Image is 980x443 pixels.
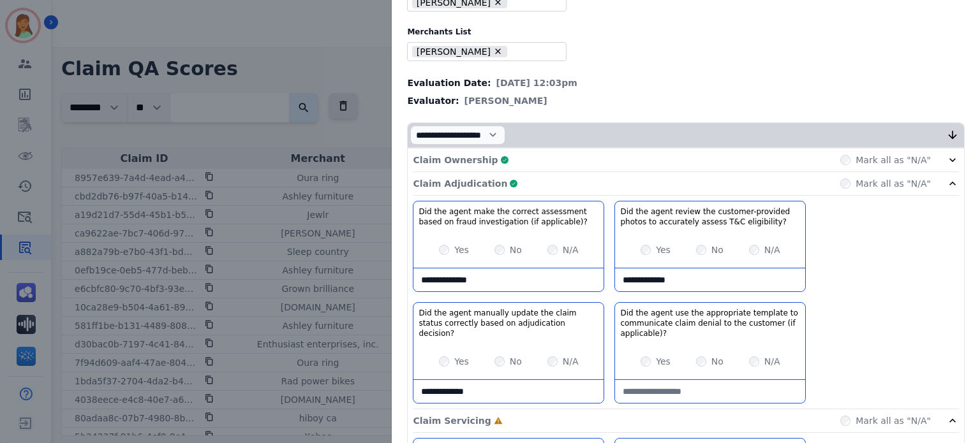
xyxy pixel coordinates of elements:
div: Evaluation Date: [407,76,965,89]
label: N/A [764,355,780,368]
label: Yes [656,243,671,256]
div: Evaluator: [407,94,965,107]
ul: selected options [410,44,558,59]
label: No [510,243,522,256]
label: N/A [764,243,780,256]
label: Mark all as "N/A" [856,177,931,190]
label: No [510,355,522,368]
label: Yes [454,243,469,256]
label: Mark all as "N/A" [856,414,931,427]
p: Claim Ownership [413,154,498,166]
h3: Did the agent use the appropriate template to communicate claim denial to the customer (if applic... [620,308,800,338]
label: Yes [454,355,469,368]
h3: Did the agent make the correct assessment based on fraud investigation (if applicable)? [419,207,598,227]
label: No [711,243,724,256]
li: [PERSON_NAME] [412,46,507,58]
h3: Did the agent review the customer-provided photos to accurately assess T&C eligibility? [620,207,800,227]
p: Claim Servicing [413,414,491,427]
span: [PERSON_NAME] [464,94,547,107]
label: Mark all as "N/A" [856,154,931,166]
label: Yes [656,355,671,368]
label: Merchants List [407,27,965,37]
span: [DATE] 12:03pm [496,76,577,89]
label: N/A [563,355,579,368]
h3: Did the agent manually update the claim status correctly based on adjudication decision? [419,308,598,338]
button: Remove Ashley - Reguard [493,47,503,56]
label: N/A [563,243,579,256]
p: Claim Adjudication [413,177,507,190]
label: No [711,355,724,368]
